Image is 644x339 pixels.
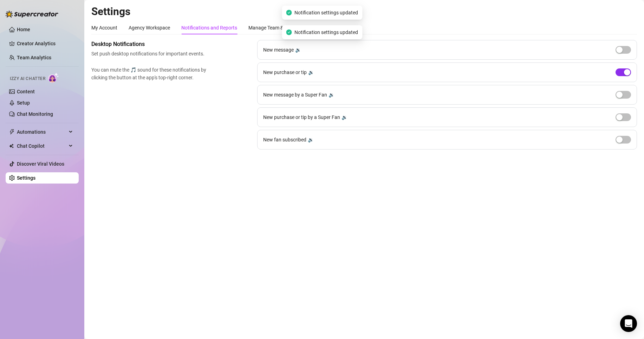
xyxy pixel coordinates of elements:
img: AI Chatter [48,73,59,83]
div: 🔉 [308,68,314,76]
div: Open Intercom Messenger [620,315,637,332]
a: Settings [17,175,35,181]
span: You can mute the 🎵 sound for these notifications by clicking the button at the app's top-right co... [91,66,209,81]
div: 🔉 [328,91,334,99]
div: Agency Workspace [129,24,170,32]
a: Chat Monitoring [17,111,53,117]
a: Creator Analytics [17,38,73,49]
img: logo-BBDzfeDw.svg [6,11,58,18]
span: Izzy AI Chatter [10,75,45,82]
div: 🔉 [341,113,347,121]
span: Chat Copilot [17,140,67,152]
h2: Settings [91,5,637,18]
span: check-circle [286,29,292,35]
span: New message by a Super Fan [263,91,327,99]
div: Manage Team & Permissions [248,24,311,32]
div: My Account [91,24,117,32]
span: New purchase or tip by a Super Fan [263,113,340,121]
span: check-circle [286,10,292,15]
div: Plans & Billing [323,24,353,32]
img: Chat Copilot [9,144,14,148]
span: thunderbolt [9,129,15,135]
span: Set push desktop notifications for important events. [91,50,209,58]
a: Discover Viral Videos [17,161,64,167]
span: Desktop Notifications [91,40,209,48]
a: Content [17,89,35,94]
div: 🔉 [295,46,301,54]
span: Automations [17,126,67,138]
span: New purchase or tip [263,68,307,76]
div: 🔉 [308,136,314,144]
span: New fan subscribed [263,136,306,144]
a: Setup [17,100,30,106]
a: Home [17,27,30,32]
a: Team Analytics [17,55,51,60]
div: Notifications and Reports [181,24,237,32]
span: Notification settings updated [294,9,358,16]
span: Notification settings updated [294,28,358,36]
span: New message [263,46,294,54]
